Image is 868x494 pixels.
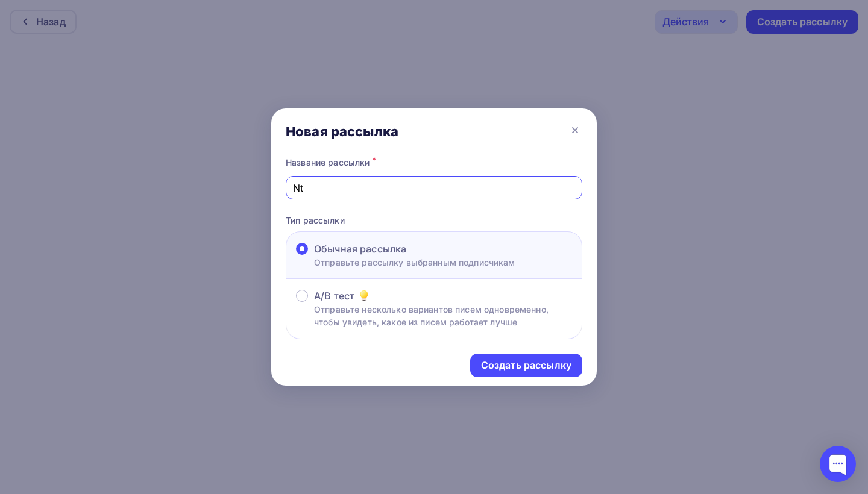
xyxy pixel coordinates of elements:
div: Создать рассылку [481,358,571,372]
div: Название рассылки [286,154,582,171]
span: A/B тест [314,289,354,303]
p: Тип рассылки [286,214,582,227]
div: Новая рассылка [286,123,398,140]
p: Отправьте рассылку выбранным подписчикам [314,256,515,269]
span: Обычная рассылка [314,242,406,256]
input: Придумайте название рассылки [293,181,576,195]
p: Отправьте несколько вариантов писем одновременно, чтобы увидеть, какое из писем работает лучше [314,303,572,328]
